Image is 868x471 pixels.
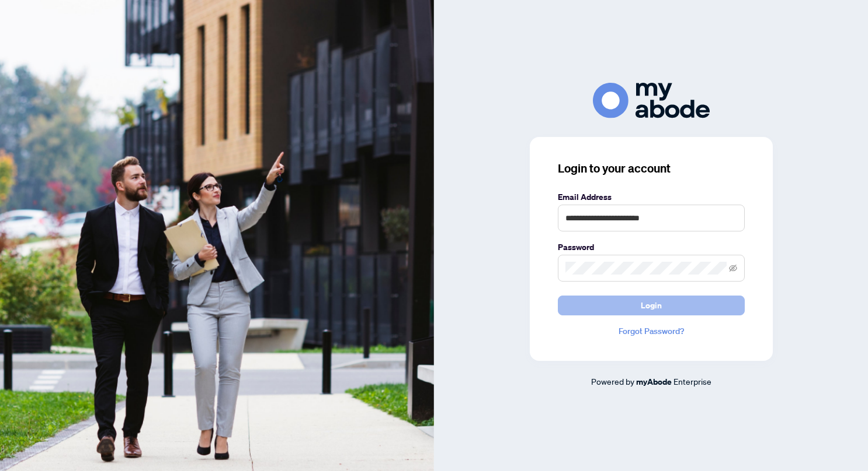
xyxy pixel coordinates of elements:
[636,375,672,388] a: myAbode
[558,325,745,338] a: Forgot Password?
[558,160,745,177] h3: Login to your account
[558,191,745,203] label: Email Address
[641,296,662,315] span: Login
[729,264,737,272] span: eye-invisible
[593,83,710,118] img: ma-logo
[673,376,711,386] span: Enterprise
[558,296,745,315] button: Login
[558,241,745,254] label: Password
[591,376,634,386] span: Powered by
